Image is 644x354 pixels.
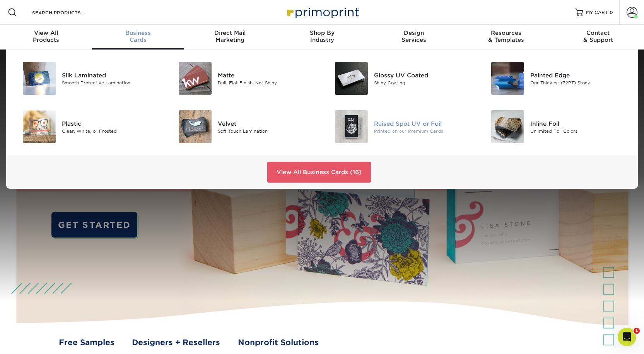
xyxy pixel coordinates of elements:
a: Contact& Support [552,25,644,50]
a: Matte Business Cards Matte Dull, Flat Finish, Not Shiny [172,59,316,98]
img: Raised Spot UV or Foil Business Cards [335,110,368,143]
a: Plastic Business Cards Plastic Clear, White, or Frosted [15,107,160,146]
img: Velvet Business Cards [179,110,212,143]
a: Silk Laminated Business Cards Silk Laminated Smooth Protective Lamination [15,59,160,98]
span: Direct Mail [184,29,276,36]
div: Velvet [218,119,316,128]
img: Plastic Business Cards [23,110,56,143]
div: Cards [92,29,184,43]
input: SEARCH PRODUCTS..... [31,8,107,17]
img: Painted Edge Business Cards [491,62,524,95]
span: 1 [634,328,640,334]
div: Inline Foil [530,119,629,128]
span: Contact [552,29,644,36]
div: Our Thickest (32PT) Stock [530,79,629,86]
img: Primoprint [284,4,361,21]
div: Silk Laminated [62,71,160,79]
a: Shop ByIndustry [276,25,368,50]
a: Nonprofit Solutions [238,337,319,349]
div: Marketing [184,29,276,43]
a: View All Business Cards (16) [267,162,371,183]
a: Designers + Resellers [132,337,220,349]
a: BusinessCards [92,25,184,50]
a: Glossy UV Coated Business Cards Glossy UV Coated Shiny Coating [328,59,473,98]
div: Clear, White, or Frosted [62,128,160,134]
div: Raised Spot UV or Foil [374,119,472,128]
div: Plastic [62,119,160,128]
a: Free Samples [59,337,114,349]
a: DesignServices [368,25,460,50]
div: Matte [218,71,316,79]
div: Shiny Coating [374,79,472,86]
a: Painted Edge Business Cards Painted Edge Our Thickest (32PT) Stock [484,59,629,98]
span: Resources [460,29,552,36]
img: Silk Laminated Business Cards [23,62,56,95]
div: Unlimited Foil Colors [530,128,629,134]
span: MY CART [586,9,608,16]
div: & Support [552,29,644,43]
span: Shop By [276,29,368,36]
iframe: Intercom live chat [618,328,636,346]
img: Inline Foil Business Cards [491,110,524,143]
span: 0 [610,10,613,15]
a: Direct MailMarketing [184,25,276,50]
a: Velvet Business Cards Velvet Soft Touch Lamination [172,107,316,146]
div: Printed on our Premium Cards [374,128,472,134]
a: Resources& Templates [460,25,552,50]
a: Inline Foil Business Cards Inline Foil Unlimited Foil Colors [484,107,629,146]
span: Business [92,29,184,36]
div: Glossy UV Coated [374,71,472,79]
a: Raised Spot UV or Foil Business Cards Raised Spot UV or Foil Printed on our Premium Cards [328,107,473,146]
div: Dull, Flat Finish, Not Shiny [218,79,316,86]
div: Services [368,29,460,43]
span: Design [368,29,460,36]
img: Matte Business Cards [179,62,212,95]
div: Industry [276,29,368,43]
div: & Templates [460,29,552,43]
div: Smooth Protective Lamination [62,79,160,86]
div: Painted Edge [530,71,629,79]
div: Soft Touch Lamination [218,128,316,134]
img: Glossy UV Coated Business Cards [335,62,368,95]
